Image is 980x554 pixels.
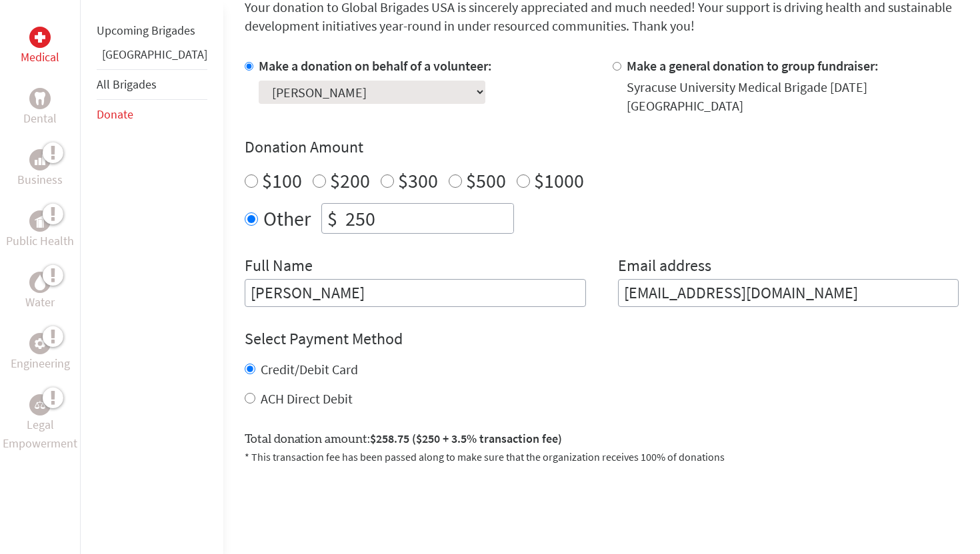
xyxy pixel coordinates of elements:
input: Enter Amount [343,204,513,233]
input: Your Email [618,279,959,307]
a: Upcoming Brigades [97,23,195,38]
label: $200 [330,168,370,193]
label: Total donation amount: [245,429,562,449]
a: All Brigades [97,77,157,92]
a: Public HealthPublic Health [6,210,74,250]
img: Legal Empowerment [35,401,45,409]
div: Public Health [29,210,51,232]
div: Engineering [29,333,51,354]
div: Syracuse University Medical Brigade [DATE] [GEOGRAPHIC_DATA] [627,78,959,115]
p: Water [25,293,55,312]
div: Legal Empowerment [29,394,51,415]
p: Business [17,170,63,189]
a: [GEOGRAPHIC_DATA] [102,47,207,62]
label: $1000 [534,168,584,193]
a: BusinessBusiness [17,149,63,189]
img: Business [35,154,45,165]
label: Email address [618,255,711,279]
img: Public Health [35,214,45,228]
a: EngineeringEngineering [11,333,70,373]
a: WaterWater [25,272,55,312]
li: All Brigades [97,69,207,100]
img: Dental [35,92,45,105]
img: Water [35,274,45,290]
label: Other [263,203,311,234]
img: Engineering [35,338,45,349]
label: Make a donation on behalf of a volunteer: [259,57,492,74]
p: Public Health [6,232,74,250]
img: Medical [35,32,45,43]
p: Dental [23,109,57,128]
p: Legal Empowerment [3,415,77,453]
li: Upcoming Brigades [97,16,207,45]
label: $100 [262,168,302,193]
div: Medical [29,27,51,48]
a: Donate [97,107,133,122]
a: Legal EmpowermentLegal Empowerment [3,394,77,453]
p: Engineering [11,354,70,373]
p: Medical [21,48,59,67]
a: MedicalMedical [21,27,59,67]
label: ACH Direct Debit [261,390,353,407]
div: Water [29,272,51,293]
span: $258.75 ($250 + 3.5% transaction fee) [370,431,562,446]
label: Make a general donation to group fundraiser: [627,57,879,74]
label: $500 [466,168,506,193]
label: Full Name [245,255,313,279]
li: Donate [97,100,207,129]
p: * This transaction fee has been passed along to make sure that the organization receives 100% of ... [245,449,959,465]
label: $300 [398,168,438,193]
div: $ [322,204,343,233]
div: Business [29,149,51,170]
h4: Select Payment Method [245,328,959,350]
a: DentalDental [23,88,57,128]
li: Panama [97,45,207,69]
label: Credit/Debit Card [261,361,358,378]
iframe: reCAPTCHA [245,481,447,533]
h4: Donation Amount [245,137,959,158]
input: Enter Full Name [245,279,586,307]
div: Dental [29,88,51,109]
